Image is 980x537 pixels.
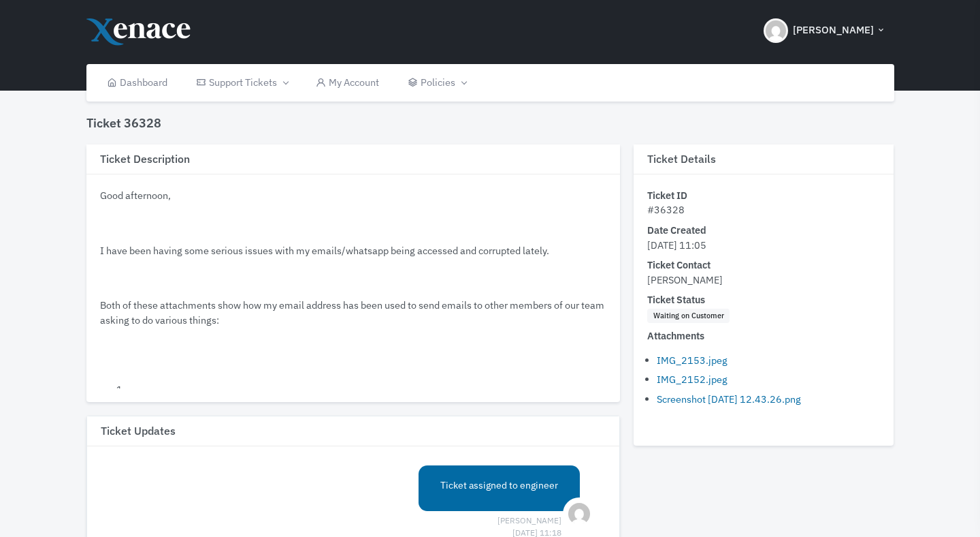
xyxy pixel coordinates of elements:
a: Support Tickets [182,64,301,102]
a: IMG_2153.jpeg [657,354,728,367]
a: IMG_2152.jpeg [657,373,728,386]
dt: Ticket Contact [647,258,880,273]
dt: Attachments [647,328,880,343]
a: My Account [301,64,393,102]
h4: Ticket 36328 [86,116,161,131]
span: [PERSON_NAME] [793,22,874,38]
span: [PERSON_NAME] [647,273,723,286]
dt: Date Created [647,223,880,238]
a: Screenshot [DATE] 12.43.26.png [657,393,801,405]
span: [PERSON_NAME] [DATE] 11:18 [497,515,561,527]
h3: Ticket Description [86,144,621,174]
span: Waiting on Customer [647,309,730,324]
p: Both of these attachments show how my email address has been used to send emails to other members... [100,298,607,327]
span: #36328 [647,203,685,216]
a: Dashboard [93,64,182,102]
img: Header Avatar [764,18,788,43]
button: [PERSON_NAME] [755,7,894,55]
p: I have been having some serious issues with my emails/whatsapp being accessed and corrupted lately. [100,243,607,258]
a: Policies [393,64,480,102]
p: Good afternoon, [100,188,607,203]
h3: Ticket Details [634,144,894,174]
h3: Ticket Updates [87,416,620,446]
span: [DATE] 11:05 [647,239,706,251]
p: Ticket assigned to engineer [440,478,558,493]
dt: Ticket Status [647,292,880,307]
dt: Ticket ID [647,188,880,203]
